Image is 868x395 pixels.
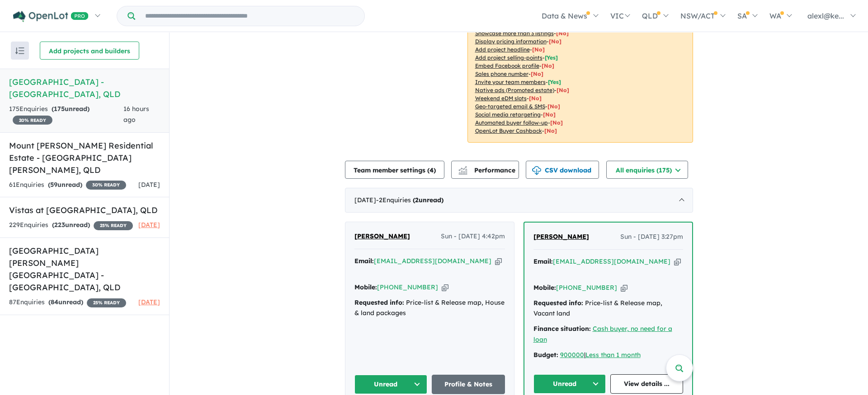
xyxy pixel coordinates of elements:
[529,95,542,102] span: [No]
[553,257,670,265] a: [EMAIL_ADDRESS][DOMAIN_NAME]
[9,139,160,176] h5: Mount [PERSON_NAME] Residential Estate - [GEOGRAPHIC_DATA][PERSON_NAME] , QLD
[40,42,139,60] button: Add projects and builders
[557,87,569,93] span: [No]
[51,298,58,306] span: 84
[138,298,160,306] span: [DATE]
[451,161,519,179] button: Performance
[415,196,419,204] span: 2
[621,283,627,293] button: Copy
[354,232,410,240] span: [PERSON_NAME]
[533,257,553,265] strong: Email:
[531,70,543,77] span: [ No ]
[86,181,126,190] span: 30 % READY
[9,297,126,308] div: 87 Enquir ies
[543,111,556,118] span: [No]
[354,257,374,265] strong: Email:
[533,350,683,361] div: |
[475,79,546,85] u: Invite your team members
[475,95,527,102] u: Weekend eDM slots
[545,54,558,61] span: [ Yes ]
[549,38,561,45] span: [ No ]
[556,283,617,292] a: [PHONE_NUMBER]
[48,298,83,306] strong: ( unread)
[9,180,126,191] div: 61 Enquir ies
[52,221,90,229] strong: ( unread)
[475,119,548,126] u: Automated buyer follow-up
[376,196,443,204] span: - 2 Enquir ies
[550,119,563,126] span: [No]
[354,298,404,307] strong: Requested info:
[94,221,133,230] span: 25 % READY
[442,283,448,292] button: Copy
[532,46,545,53] span: [ No ]
[475,127,542,134] u: OpenLot Buyer Cashback
[345,188,693,213] div: [DATE]
[495,256,502,266] button: Copy
[606,161,688,179] button: All enquiries (175)
[533,232,589,241] span: [PERSON_NAME]
[475,87,554,93] u: Native ads (Promoted estate)
[544,127,557,134] span: [No]
[533,374,606,394] button: Unread
[674,257,681,266] button: Copy
[475,46,530,53] u: Add project headline
[475,38,547,45] u: Display pricing information
[475,30,554,37] u: Showcase more than 3 listings
[533,232,589,242] a: [PERSON_NAME]
[533,299,583,307] strong: Requested info:
[533,325,672,344] a: Cash buyer, no need for a loan
[547,103,560,110] span: [No]
[475,111,541,118] u: Social media retargeting
[533,298,683,320] div: Price-list & Release map, Vacant land
[432,375,505,394] a: Profile & Notes
[807,11,844,20] span: alexl@ke...
[54,105,65,113] span: 175
[458,166,467,171] img: line-chart.svg
[354,231,410,242] a: [PERSON_NAME]
[560,351,584,359] a: 900000
[475,62,539,69] u: Embed Facebook profile
[533,283,556,292] strong: Mobile:
[123,105,149,124] span: 16 hours ago
[137,6,363,26] input: Try estate name, suburb, builder or developer
[138,181,160,189] span: [DATE]
[585,351,641,359] a: Less than 1 month
[542,62,554,69] span: [ No ]
[441,231,505,242] span: Sun - [DATE] 4:42pm
[475,103,545,110] u: Geo-targeted email & SMS
[9,204,160,216] h5: Vistas at [GEOGRAPHIC_DATA] , QLD
[610,374,683,394] a: View details ...
[9,104,123,125] div: 175 Enquir ies
[87,298,126,307] span: 25 % READY
[9,220,133,231] div: 229 Enquir ies
[458,169,467,175] img: bar-chart.svg
[526,161,599,179] button: CSV download
[533,325,591,333] strong: Finance situation:
[556,30,569,37] span: [ No ]
[52,105,90,113] strong: ( unread)
[138,221,160,229] span: [DATE]
[354,375,428,394] button: Unread
[9,245,160,293] h5: [GEOGRAPHIC_DATA] [PERSON_NAME][GEOGRAPHIC_DATA] - [GEOGRAPHIC_DATA] , QLD
[48,181,82,189] strong: ( unread)
[54,221,65,229] span: 223
[9,76,160,100] h5: [GEOGRAPHIC_DATA] - [GEOGRAPHIC_DATA] , QLD
[354,283,377,291] strong: Mobile:
[429,166,434,174] span: 4
[354,297,505,319] div: Price-list & Release map, House & land packages
[533,351,558,359] strong: Budget:
[374,257,491,265] a: [EMAIL_ADDRESS][DOMAIN_NAME]
[413,196,443,204] strong: ( unread)
[377,283,438,291] a: [PHONE_NUMBER]
[475,54,542,61] u: Add project selling-points
[475,70,528,77] u: Sales phone number
[13,11,89,22] img: Openlot PRO Logo White
[460,166,515,174] span: Performance
[548,79,561,85] span: [ Yes ]
[345,161,444,179] button: Team member settings (4)
[620,232,683,242] span: Sun - [DATE] 3:27pm
[532,166,541,175] img: download icon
